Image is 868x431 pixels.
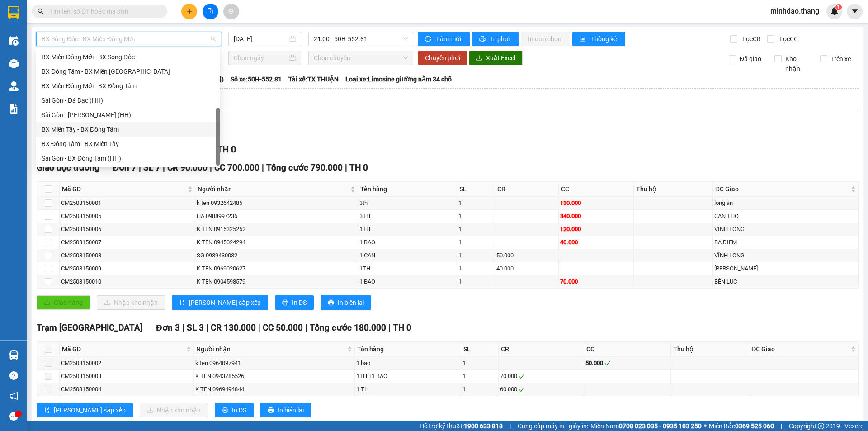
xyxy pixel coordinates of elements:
[671,342,749,357] th: Thu hộ
[634,182,713,197] th: Thu hộ
[818,423,824,429] span: copyright
[143,162,160,173] span: SL 7
[42,32,216,46] span: BX Sông Đốc - BX Miền Đông Mới
[206,322,208,333] span: |
[321,295,371,310] button: printerIn biên lai
[260,403,311,417] button: printerIn biên lai
[560,212,632,221] div: 340.000
[461,342,499,357] th: SL
[496,251,557,260] div: 50.000
[113,162,137,173] span: Đơn 7
[521,32,570,46] button: In đơn chọn
[42,81,214,91] div: BX Miền Đông Mới - BX Đồng Tâm
[458,238,493,247] div: 1
[139,162,141,173] span: |
[359,212,455,221] div: 3TH
[472,32,519,46] button: printerIn phơi
[42,52,214,62] div: BX Miền Đông Mới - BX Sông Đốc
[198,184,349,194] span: Người nhận
[54,405,126,415] span: [PERSON_NAME] sắp xếp
[36,64,220,79] div: BX Đồng Tâm - BX Miền Đông Mới
[61,277,193,286] div: CM2508150010
[61,359,192,368] div: CM2508150002
[345,162,347,173] span: |
[42,124,214,134] div: BX Miền Tây - BX Đồng Tâm
[560,277,632,286] div: 70.000
[358,182,457,197] th: Tên hàng
[197,251,356,260] div: SG 0939430032
[60,370,194,383] td: CM2508150003
[559,182,634,197] th: CC
[258,322,260,333] span: |
[187,322,204,333] span: SL 3
[735,422,774,430] strong: 0369 525 060
[172,295,268,310] button: sort-ascending[PERSON_NAME] sắp xếp
[60,383,194,396] td: CM2508150004
[572,32,625,46] button: bar-chartThống kê
[500,385,582,394] div: 60.000
[42,139,214,149] div: BX Đồng Tâm - BX Miền Tây
[167,162,208,173] span: CR 90.000
[9,350,19,360] img: warehouse-icon
[310,322,386,333] span: Tổng cước 180.000
[462,385,497,394] div: 1
[197,277,356,286] div: K TEN 0904598579
[704,424,707,428] span: ⚪️
[210,162,212,173] span: |
[60,275,195,289] td: CM2508150010
[8,6,19,19] img: logo-vxr
[189,298,261,308] span: [PERSON_NAME] sắp xếp
[359,225,455,234] div: 1TH
[262,162,264,173] span: |
[715,184,849,194] span: ĐC Giao
[356,372,459,381] div: 1TH +1 BAO
[61,199,193,208] div: CM2508150001
[60,262,195,275] td: CM2508150009
[491,34,511,44] span: In phơi
[458,277,493,286] div: 1
[518,421,588,431] span: Cung cấp máy in - giấy in:
[61,251,193,260] div: CM2508150008
[776,34,799,44] span: Lọc CC
[36,50,220,64] div: BX Miền Đông Mới - BX Sông Đốc
[584,342,671,357] th: CC
[714,264,857,273] div: [PERSON_NAME]
[37,322,142,333] span: Trạm [GEOGRAPHIC_DATA]
[714,238,857,247] div: BA DIEM
[305,322,307,333] span: |
[359,238,455,247] div: 1 BAO
[282,299,288,307] span: printer
[195,359,353,368] div: k ten 0964097941
[590,421,702,431] span: Miền Nam
[328,299,334,307] span: printer
[223,4,239,19] button: aim
[479,36,487,43] span: printer
[62,344,184,354] span: Mã GD
[462,372,497,381] div: 1
[42,110,214,120] div: Sài Gòn - [PERSON_NAME] (HH)
[314,32,408,46] span: 21:00 - 50H-552.81
[355,342,461,357] th: Tên hàng
[62,184,186,194] span: Mã GD
[560,225,632,234] div: 120.000
[714,212,857,221] div: CAN THO
[495,182,559,197] th: CR
[61,225,193,234] div: CM2508150006
[458,251,493,260] div: 1
[851,7,859,15] span: caret-down
[458,264,493,273] div: 1
[266,162,343,173] span: Tổng cước 790.000
[619,422,702,430] strong: 0708 023 035 - 0935 103 250
[197,225,356,234] div: K TEN 0915325252
[42,66,214,76] div: BX Đồng Tâm - BX Miền [GEOGRAPHIC_DATA]
[464,422,503,430] strong: 1900 633 818
[60,210,195,223] td: CM2508150005
[585,359,669,368] div: 50.000
[268,407,274,414] span: printer
[197,238,356,247] div: K TEN 0945024294
[42,153,214,163] div: Sài Gòn - BX Đồng Tâm (HH)
[214,162,259,173] span: CC 700.000
[560,199,632,208] div: 130.000
[37,295,90,310] button: uploadGiao hàng
[714,199,857,208] div: long an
